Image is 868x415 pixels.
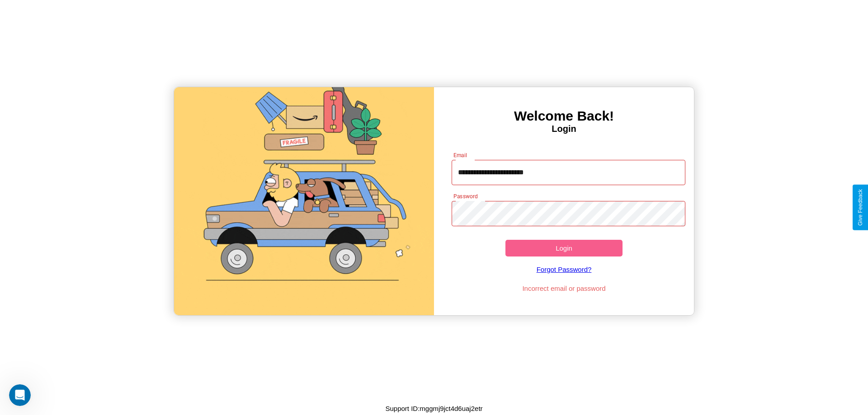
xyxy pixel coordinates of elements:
p: Incorrect email or password [447,282,681,294]
button: Login [505,240,623,256]
label: Email [453,151,467,159]
h3: Welcome Back! [434,108,694,124]
a: Forgot Password? [447,256,681,282]
h4: Login [434,124,694,134]
div: Give Feedback [857,189,863,226]
img: gif [174,87,434,315]
p: Support ID: mggmj9jct4d6uaj2etr [385,402,482,415]
iframe: Intercom live chat [9,384,31,406]
label: Password [453,192,477,200]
